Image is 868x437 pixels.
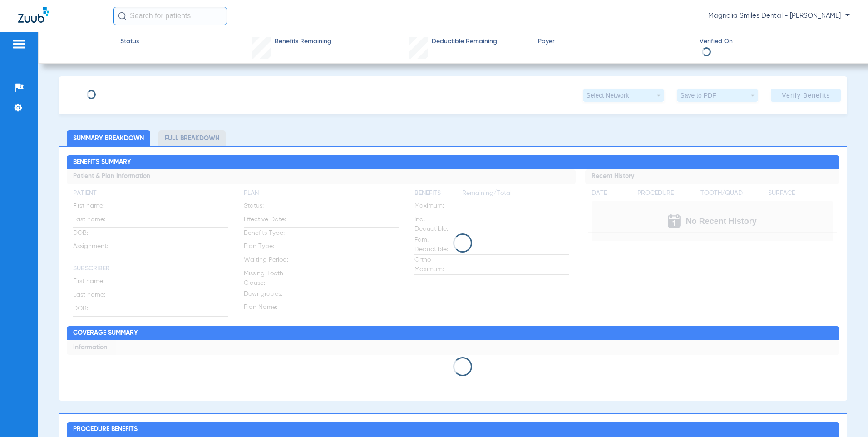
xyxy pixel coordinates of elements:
[67,130,150,146] li: Summary Breakdown
[538,37,692,46] span: Payer
[12,39,26,50] img: hamburger-icon
[432,37,497,46] span: Deductible Remaining
[708,11,850,20] span: Magnolia Smiles Dental - [PERSON_NAME]
[700,37,853,46] span: Verified On
[67,326,839,341] h2: Coverage Summary
[275,37,331,46] span: Benefits Remaining
[67,155,839,170] h2: Benefits Summary
[18,7,49,23] img: Zuub Logo
[113,7,227,25] input: Search for patients
[118,12,126,20] img: Search Icon
[120,37,139,46] span: Status
[67,422,839,437] h2: Procedure Benefits
[158,130,226,146] li: Full Breakdown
